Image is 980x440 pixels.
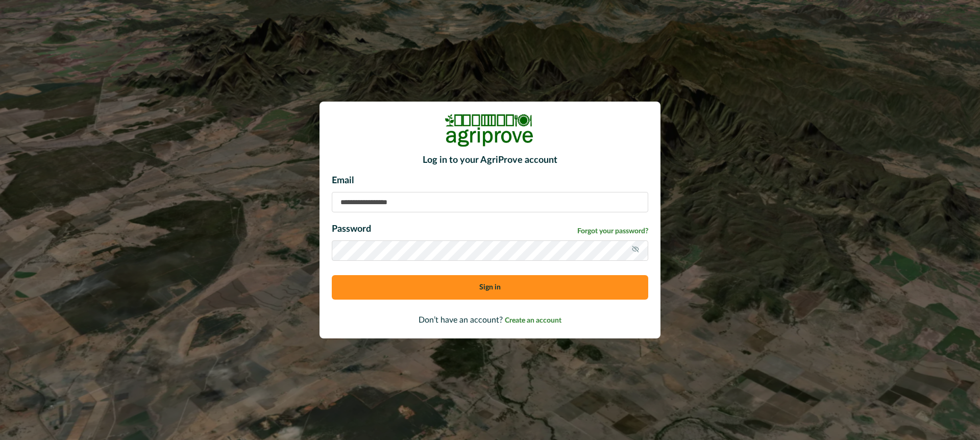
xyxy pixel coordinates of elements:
[505,316,561,324] a: Create an account
[332,223,371,236] p: Password
[332,314,648,326] p: Don’t have an account?
[444,114,536,147] img: Logo Image
[505,317,561,324] span: Create an account
[577,226,648,237] a: Forgot your password?
[332,174,648,188] p: Email
[332,155,648,166] h2: Log in to your AgriProve account
[332,275,648,300] button: Sign in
